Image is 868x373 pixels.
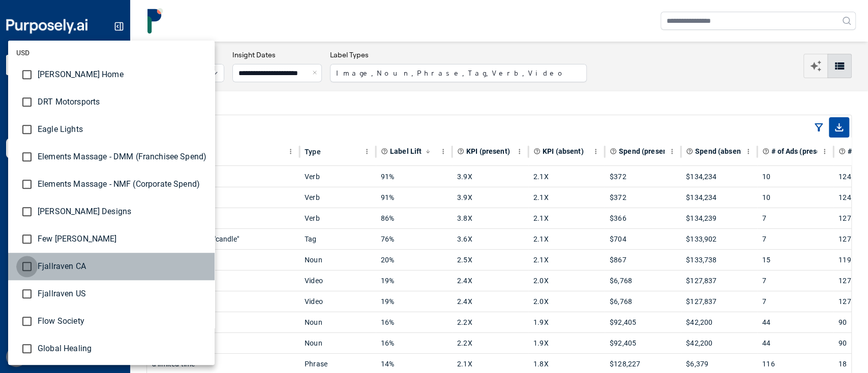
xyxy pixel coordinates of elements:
span: [PERSON_NAME] Designs [38,206,206,218]
span: DRT Motorsports [38,96,206,108]
span: Few [PERSON_NAME] [38,233,206,245]
span: [PERSON_NAME] Home [38,69,206,81]
span: Fjallraven CA [38,260,206,273]
li: USD [8,41,215,65]
span: Fjallraven US [38,288,206,300]
span: Global Healing [38,343,206,355]
span: Elements Massage - NMF (Corporate Spend) [38,178,206,190]
span: Flow Society [38,315,206,327]
span: Eagle Lights [38,123,206,135]
span: Elements Massage - DMM (Franchisee Spend) [38,151,206,163]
